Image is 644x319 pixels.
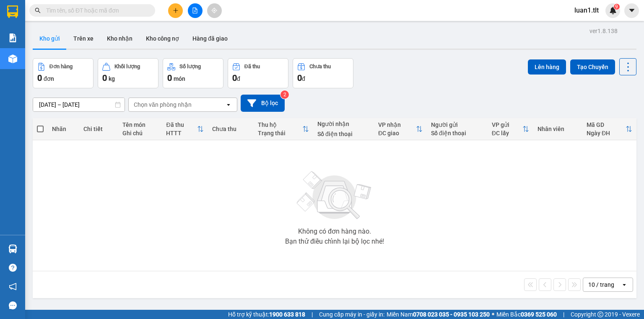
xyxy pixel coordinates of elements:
span: message [9,301,17,309]
div: 10 / trang [588,280,614,289]
div: Trạng thái [258,130,303,136]
div: VP gửi [492,121,522,128]
div: Chưa thu [212,126,249,132]
strong: 0708 023 035 - 0935 103 250 [413,311,490,318]
div: ĐC giao [378,130,416,136]
strong: 1900 633 818 [269,311,305,318]
img: warehouse-icon [8,54,17,63]
span: ⚪️ [492,313,494,316]
button: Lên hàng [528,59,566,75]
button: Đã thu0đ [228,58,288,88]
div: Đơn hàng [49,64,73,69]
div: Thu hộ [258,121,303,128]
button: aim [207,3,222,18]
div: ĐC lấy [492,130,522,136]
span: Miền Nam [387,310,490,319]
div: Mã GD [587,121,626,128]
img: svg+xml;base64,PHN2ZyBjbGFzcz0ibGlzdC1wbHVnX19zdmciIHhtbG5zPSJodHRwOi8vd3d3LnczLm9yZy8yMDAwL3N2Zy... [293,166,377,225]
span: caret-down [628,7,636,14]
button: Chưa thu0đ [293,58,353,88]
div: Không có đơn hàng nào. [298,228,371,235]
button: Trên xe [67,28,100,49]
div: Đã thu [244,64,260,69]
th: Toggle SortBy [374,118,427,140]
div: Người nhận [317,121,370,127]
th: Toggle SortBy [254,118,314,140]
div: HTTT [166,130,197,136]
span: question-circle [9,264,17,272]
span: file-add [192,8,198,13]
span: | [563,310,564,319]
svg: open [225,101,232,108]
span: 0 [102,73,107,83]
button: Kho công nợ [139,28,186,49]
div: Tên món [122,121,158,128]
span: Hỗ trợ kỹ thuật: [228,310,305,319]
button: Số lượng0món [163,58,223,88]
span: search [35,8,41,13]
span: kg [109,75,115,82]
div: Số điện thoại [431,130,483,136]
span: copyright [597,311,603,317]
div: Chưa thu [309,64,331,69]
span: món [174,75,185,82]
button: Kho gửi [33,28,67,49]
span: đơn [44,75,54,82]
span: 0 [37,73,42,83]
th: Toggle SortBy [582,118,636,140]
span: đ [237,75,240,82]
span: luan1.tlt [568,5,605,15]
div: Nhãn [52,126,75,132]
span: đ [302,75,305,82]
sup: 2 [280,90,289,99]
div: Người gửi [431,121,483,128]
img: solution-icon [8,33,17,42]
svg: open [621,281,628,288]
button: Tạo Chuyến [570,59,615,75]
div: Nhân viên [538,126,578,132]
img: logo-vxr [7,5,18,18]
img: icon-new-feature [609,7,617,14]
span: plus [173,8,179,13]
th: Toggle SortBy [162,118,208,140]
button: Bộ lọc [241,95,285,112]
div: Số lượng [179,64,201,69]
span: | [312,310,313,319]
input: Tìm tên, số ĐT hoặc mã đơn [46,6,145,15]
button: Kho nhận [100,28,139,49]
button: file-add [188,3,203,18]
div: Ghi chú [122,130,158,136]
button: Hàng đã giao [186,28,234,49]
button: caret-down [624,3,639,18]
strong: 0369 525 060 [521,311,557,318]
span: aim [211,8,217,13]
sup: 9 [614,4,620,10]
span: notification [9,283,17,291]
div: ver 1.8.138 [589,26,618,36]
div: VP nhận [378,121,416,128]
span: 0 [297,73,302,83]
div: Số điện thoại [317,131,370,137]
div: Đã thu [166,121,197,128]
span: 0 [232,73,237,83]
div: Bạn thử điều chỉnh lại bộ lọc nhé! [285,238,384,245]
div: Khối lượng [114,64,140,69]
button: Khối lượng0kg [98,58,158,88]
span: Miền Bắc [496,310,557,319]
span: Cung cấp máy in - giấy in: [319,310,384,319]
button: Đơn hàng0đơn [33,58,93,88]
div: Chọn văn phòng nhận [134,100,192,109]
div: Chi tiết [83,126,114,132]
img: warehouse-icon [8,244,17,253]
span: 0 [167,73,172,83]
th: Toggle SortBy [488,118,533,140]
input: Select a date range. [33,98,125,111]
span: 9 [615,4,618,10]
div: Ngày ĐH [587,130,626,136]
button: plus [168,3,183,18]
